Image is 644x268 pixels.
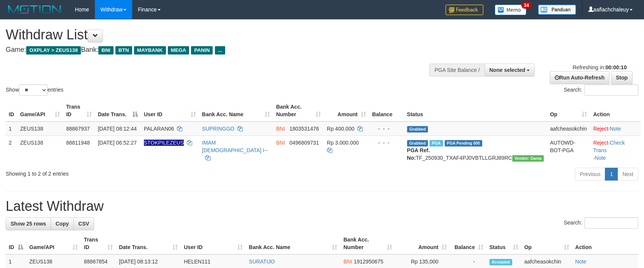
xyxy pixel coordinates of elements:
div: - - - [372,125,401,132]
span: BNI [276,140,285,146]
a: Previous [575,168,605,181]
a: Show 25 rows [6,217,51,230]
th: ID [6,100,17,122]
div: - - - [372,139,401,146]
label: Search: [564,84,638,96]
span: MEGA [168,46,189,55]
th: Date Trans.: activate to sort column ascending [116,233,181,254]
a: CSV [73,217,94,230]
span: BNI [343,259,352,265]
td: 2 [6,136,17,165]
span: OXPLAY > ZEUS138 [26,46,81,55]
a: Reject [593,126,608,132]
span: None selected [489,67,526,73]
span: 34 [521,2,532,9]
strong: 00:00:10 [605,64,627,70]
span: PGA Pending [445,140,483,146]
th: Action [572,233,638,254]
th: Bank Acc. Name: activate to sort column ascending [199,100,273,122]
th: Balance [369,100,404,122]
span: Show 25 rows [11,221,46,227]
td: ZEUS138 [17,136,63,165]
a: Note [575,259,587,265]
a: SUPRINGGO [202,126,235,132]
span: BTN [115,46,132,55]
span: Marked by aafsreyleap [429,140,443,146]
span: Copy 1912950675 to clipboard [354,259,384,265]
img: panduan.png [538,5,576,15]
h1: Withdraw List [6,27,422,42]
h4: Game: Bank: [6,46,422,54]
span: Nama rekening ada tanda titik/strip, harap diedit [144,140,184,146]
span: Rp 400.000 [327,126,354,132]
input: Search: [584,84,638,96]
a: Run Auto-Refresh [550,71,609,84]
span: ... [215,46,225,55]
th: Op: activate to sort column ascending [547,100,590,122]
a: IMAM [DEMOGRAPHIC_DATA] I-- [202,140,268,153]
span: [DATE] 08:12:44 [98,126,137,132]
a: Note [595,155,606,161]
button: None selected [485,64,535,76]
th: Game/API: activate to sort column ascending [26,233,81,254]
select: Showentries [19,84,47,96]
span: Grabbed [407,126,428,132]
th: Amount: activate to sort column ascending [395,233,450,254]
span: Grabbed [407,140,428,146]
span: Copy [55,221,69,227]
span: 88867937 [66,126,90,132]
span: Vendor URL: https://trx31.1velocity.biz [512,155,544,162]
td: AUTOWD-BOT-PGA [547,136,590,165]
a: Next [617,168,638,181]
div: PGA Site Balance / [429,64,484,76]
a: Stop [611,71,633,84]
a: Check Trans [593,140,625,153]
input: Search: [584,217,638,229]
td: aafcheasokchin [547,122,590,136]
th: Bank Acc. Number: activate to sort column ascending [340,233,395,254]
img: Button%20Memo.svg [495,5,527,15]
label: Show entries [6,84,63,96]
label: Search: [564,217,638,229]
span: BNI [276,126,285,132]
th: Status: activate to sort column ascending [486,233,521,254]
a: Note [610,126,621,132]
span: Rp 3.000.000 [327,140,359,146]
td: 1 [6,122,17,136]
th: Game/API: activate to sort column ascending [17,100,63,122]
span: CSV [78,221,89,227]
img: Feedback.jpg [445,5,483,15]
a: SURATIJO [249,259,275,265]
th: Bank Acc. Name: activate to sort column ascending [246,233,340,254]
th: Op: activate to sort column ascending [521,233,572,254]
span: Accepted [489,259,512,265]
a: 1 [605,168,618,181]
td: · · [590,136,641,165]
th: ID: activate to sort column descending [6,233,26,254]
td: TF_250930_TXAF4PJ0VBTLLGRJ89RC [404,136,547,165]
th: Bank Acc. Number: activate to sort column ascending [273,100,324,122]
a: Reject [593,140,608,146]
span: 88811948 [66,140,90,146]
th: Trans ID: activate to sort column ascending [81,233,116,254]
td: ZEUS138 [17,122,63,136]
a: Copy [51,217,74,230]
span: Refreshing in: [573,64,627,70]
th: Status [404,100,547,122]
span: PALARAN06 [144,126,174,132]
th: Amount: activate to sort column ascending [324,100,369,122]
th: Date Trans.: activate to sort column descending [95,100,141,122]
span: PANIN [191,46,213,55]
b: PGA Ref. No: [407,147,430,161]
td: · [590,122,641,136]
th: Balance: activate to sort column ascending [450,233,486,254]
img: MOTION_logo.png [6,4,63,15]
span: Copy 1803531476 to clipboard [289,126,319,132]
th: Trans ID: activate to sort column ascending [63,100,95,122]
span: MAYBANK [134,46,166,55]
th: User ID: activate to sort column ascending [181,233,246,254]
span: BNI [98,46,113,55]
span: Copy 0496809731 to clipboard [289,140,319,146]
th: Action [590,100,641,122]
h1: Latest Withdraw [6,199,638,214]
